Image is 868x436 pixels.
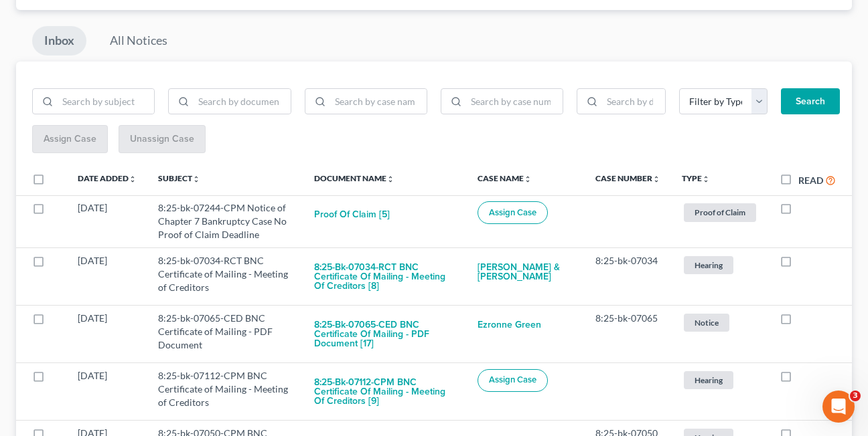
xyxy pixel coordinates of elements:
a: [PERSON_NAME] & [PERSON_NAME] [478,254,574,290]
a: Case Nameunfold_more [478,173,532,183]
input: Search by document name [194,89,290,114]
input: Search by date [602,89,665,114]
i: unfold_more [652,175,660,183]
td: 8:25-bk-07034-RCT BNC Certificate of Mailing - Meeting of Creditors [147,248,303,306]
button: Search [781,88,840,115]
a: Hearing [682,369,758,391]
button: 8:25-bk-07112-CPM BNC Certificate of Mailing - Meeting of Creditors [9] [314,369,456,415]
span: 3 [850,391,861,401]
td: 8:25-bk-07244-CPM Notice of Chapter 7 Bankruptcy Case No Proof of Claim Deadline [147,195,303,247]
input: Search by case number [466,89,563,114]
button: Assign Case [478,201,548,224]
i: unfold_more [129,175,137,183]
td: [DATE] [67,306,147,363]
i: unfold_more [524,175,532,183]
span: Assign Case [489,207,536,218]
a: Document Nameunfold_more [314,173,394,183]
a: Date Addedunfold_more [78,173,137,183]
td: [DATE] [67,248,147,306]
a: Inbox [32,26,86,56]
a: Hearing [682,254,758,276]
a: Notice [682,312,758,334]
a: Proof of Claim [682,201,758,223]
td: 8:25-bk-07112-CPM BNC Certificate of Mailing - Meeting of Creditors [147,363,303,421]
iframe: Intercom live chat [822,391,855,423]
a: Case Numberunfold_more [595,173,660,183]
input: Search by subject [58,89,154,114]
a: Ezronne Green [478,312,541,338]
td: [DATE] [67,363,147,421]
span: Proof of Claim [684,203,756,221]
td: 8:25-bk-07065-CED BNC Certificate of Mailing - PDF Document [147,306,303,363]
td: 8:25-bk-07065 [585,306,671,363]
td: [DATE] [67,195,147,247]
button: 8:25-bk-07065-CED BNC Certificate of Mailing - PDF Document [17] [314,312,456,357]
span: Assign Case [489,374,536,385]
button: 8:25-bk-07034-RCT BNC Certificate of Mailing - Meeting of Creditors [8] [314,254,456,300]
td: 8:25-bk-07034 [585,248,671,306]
i: unfold_more [386,175,394,183]
input: Search by case name [330,89,427,114]
a: Typeunfold_more [682,173,710,183]
a: Subjectunfold_more [158,173,200,183]
span: Hearing [684,256,733,274]
label: Read [798,173,823,187]
span: Notice [684,314,729,332]
button: Assign Case [478,369,548,392]
i: unfold_more [192,175,200,183]
button: Proof of Claim [5] [314,201,390,228]
i: unfold_more [702,175,710,183]
span: Hearing [684,371,733,389]
a: All Notices [98,26,179,56]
